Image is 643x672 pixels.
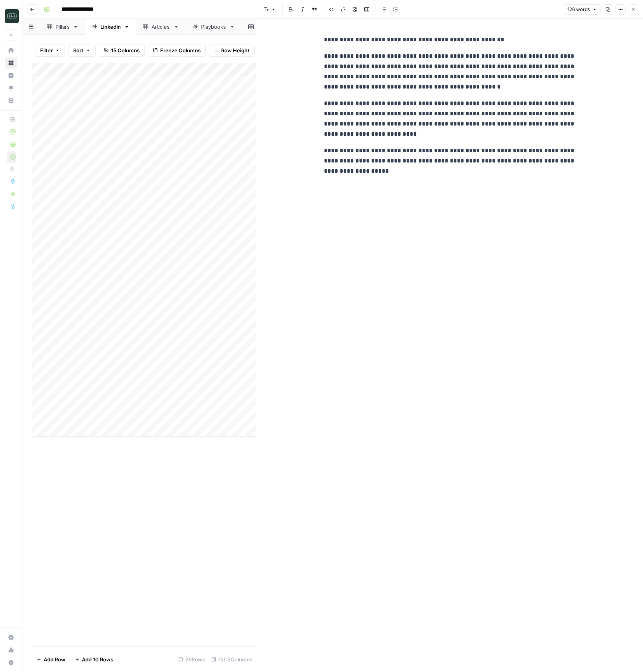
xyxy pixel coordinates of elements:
a: Pillars [40,19,85,35]
a: Settings [5,631,17,644]
a: Opportunities [5,82,17,94]
button: Row Height [209,44,255,57]
button: 15 Columns [99,44,145,57]
span: Sort [73,46,83,54]
a: Home [5,44,17,57]
div: Pillars [55,23,70,31]
button: Filter [35,44,65,57]
a: Browse [5,57,17,69]
div: 26 Rows [175,653,208,666]
a: Articles [136,19,186,35]
button: Workspace: Catalyst [5,6,17,26]
span: Filter [40,46,53,54]
button: 126 words [564,4,601,15]
a: Newsletter [242,19,300,35]
div: 15/15 Columns [208,653,256,666]
a: Your Data [5,94,17,107]
img: Catalyst Logo [5,9,19,23]
button: Freeze Columns [148,44,206,57]
span: 126 words [567,6,590,13]
a: Usage [5,644,17,656]
span: 15 Columns [111,46,140,54]
a: Playbooks [186,19,242,35]
button: Add Row [32,653,70,666]
button: Sort [68,44,96,57]
div: Playbooks [201,23,226,31]
span: Add Row [44,655,65,663]
button: Help + Support [5,656,17,669]
span: Row Height [221,46,249,54]
span: Add 10 Rows [82,655,113,663]
span: Freeze Columns [160,46,201,54]
button: Add 10 Rows [70,653,118,666]
div: Linkedin [100,23,121,31]
div: Articles [152,23,170,31]
a: Insights [5,69,17,82]
a: Linkedin [85,19,136,35]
